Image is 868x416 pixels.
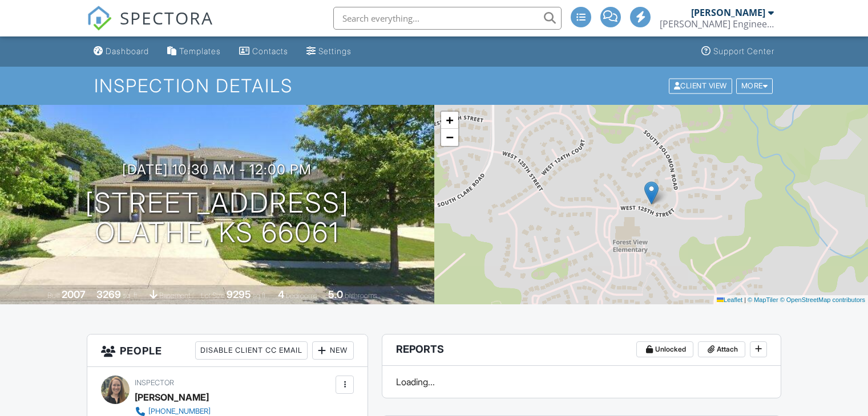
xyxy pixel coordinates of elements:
[87,6,112,31] img: The Best Home Inspection Software - Spectora
[328,288,343,300] div: 5.0
[123,291,139,300] span: sq. ft.
[201,291,225,300] span: Lot Size
[135,378,174,387] span: Inspector
[62,288,86,300] div: 2007
[227,288,251,300] div: 9295
[47,291,60,300] span: Built
[446,130,453,144] span: −
[148,407,211,416] div: [PHONE_NUMBER]
[780,296,865,303] a: © OpenStreetMap contributors
[235,41,293,62] a: Contacts
[736,78,773,93] div: More
[441,112,458,129] a: Zoom in
[87,15,213,39] a: SPECTORA
[253,291,267,300] span: sq.ft.
[333,7,562,30] input: Search everything...
[87,335,368,367] h3: People
[446,113,453,127] span: +
[345,291,377,300] span: bathrooms
[669,78,732,93] div: Client View
[135,389,209,406] div: [PERSON_NAME]
[89,41,154,62] a: Dashboard
[252,46,288,56] div: Contacts
[744,296,746,303] span: |
[717,296,742,303] a: Leaflet
[441,129,458,146] a: Zoom out
[85,188,349,248] h1: [STREET_ADDRESS] Olathe, KS 66061
[122,162,312,177] h3: [DATE] 10:30 am - 12:00 pm
[660,18,774,30] div: Schroeder Engineering, LLC
[94,76,774,96] h1: Inspection Details
[286,291,317,300] span: bedrooms
[278,288,284,300] div: 4
[179,46,221,56] div: Templates
[748,296,778,303] a: © MapTiler
[312,341,354,360] div: New
[697,41,779,62] a: Support Center
[691,7,765,18] div: [PERSON_NAME]
[302,41,356,62] a: Settings
[106,46,149,56] div: Dashboard
[195,341,308,360] div: Disable Client CC Email
[163,41,225,62] a: Templates
[318,46,352,56] div: Settings
[713,46,774,56] div: Support Center
[668,81,735,89] a: Client View
[96,288,121,300] div: 3269
[644,181,659,205] img: Marker
[120,6,213,30] span: SPECTORA
[159,291,190,300] span: basement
